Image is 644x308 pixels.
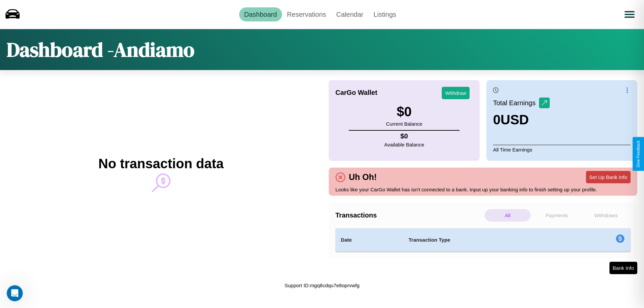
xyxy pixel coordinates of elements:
[384,140,424,149] p: Available Balance
[368,7,401,21] a: Listings
[335,185,631,194] p: Looks like your CarGo Wallet has isn't connected to a bank. Input up your banking info to finish ...
[485,209,531,222] p: All
[7,36,195,63] h1: Dashboard - Andiamo
[636,140,641,168] div: Give Feedback
[331,7,368,21] a: Calendar
[282,7,331,21] a: Reservations
[386,104,422,119] h3: $ 0
[409,236,561,244] h4: Transaction Type
[493,145,631,154] p: All Time Earnings
[335,211,483,219] h4: Transactions
[335,89,377,97] h4: CarGo Wallet
[583,209,629,222] p: Withdraws
[284,281,359,290] p: Support ID: mgq8cdqu7e8oprvwfg
[239,7,282,21] a: Dashboard
[384,132,424,140] h4: $ 0
[609,262,637,274] button: Bank Info
[345,172,380,182] h4: Uh Oh!
[341,236,398,244] h4: Date
[493,97,539,109] p: Total Earnings
[386,119,422,128] p: Current Balance
[442,87,470,99] button: Withdraw
[586,171,631,183] button: Set Up Bank Info
[7,285,23,301] iframe: Intercom live chat
[534,209,580,222] p: Payments
[335,228,631,252] table: simple table
[493,112,550,127] h3: 0 USD
[620,5,639,24] button: Open menu
[98,156,223,171] h2: No transaction data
